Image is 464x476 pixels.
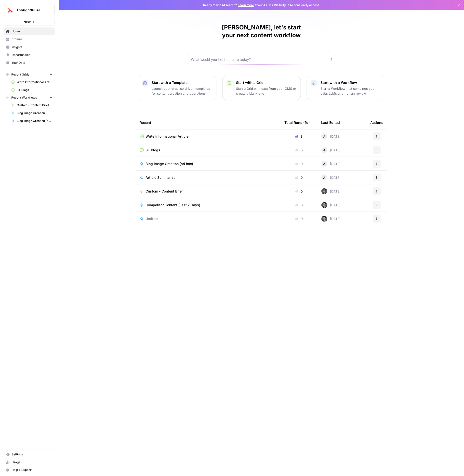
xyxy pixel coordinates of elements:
span: Recent Grids [11,72,29,77]
span: A [323,148,325,153]
span: Blog Image Creation (ad hoc) [17,119,53,123]
span: Blog Image Creation [17,111,53,115]
a: Insights [4,43,55,51]
span: Custom - Content Brief [146,189,183,194]
span: Thoughtful AI Content Engine [16,8,46,13]
div: [DATE] [321,202,341,208]
span: A [323,161,325,166]
div: Total Runs (7d) [285,116,310,129]
img: klt2gisth7jypmzdkryddvk9ywnb [321,188,327,194]
img: klt2gisth7jypmzdkryddvk9ywnb [321,216,327,222]
a: ST Blogs [9,86,55,94]
span: A [323,134,325,139]
a: Learn more [238,3,254,7]
a: Write Informational Article [140,134,277,139]
span: Home [12,29,53,34]
span: New [24,19,31,24]
span: A [323,175,325,180]
span: Ready to win AI search? about AirOps Visibility [203,3,286,7]
span: ST Blogs [146,148,160,153]
p: Launch best-practice driven templates for content creation and operations [152,86,212,96]
div: [DATE] [321,161,341,167]
span: Your Data [12,61,53,65]
input: What would you like to create today? [191,57,326,62]
a: Your Data [4,59,55,67]
div: Last Edited [321,116,340,129]
span: ST Blogs [17,88,53,92]
div: [DATE] [321,175,341,180]
div: [DATE] [321,147,341,153]
span: Help + Support [12,468,53,472]
a: Blog Image Creation [9,109,55,117]
span: Settings [12,452,53,457]
button: Start with a TemplateLaunch best-practice driven templates for content creation and operations [138,76,216,100]
button: Start with a GridStart a Grid with data from your CMS or create a blank one [222,76,301,100]
p: Start with a Template [152,80,212,85]
div: 0 [285,175,314,180]
img: klt2gisth7jypmzdkryddvk9ywnb [321,202,327,208]
h1: [PERSON_NAME], let's start your next content workflow [188,24,335,39]
button: Recent Workflows [4,94,55,101]
span: Article Summarizer [146,175,177,180]
div: 0 [285,216,314,221]
div: 0 [285,189,314,194]
span: Untitled [146,216,159,221]
button: Recent Grids [4,71,55,78]
div: [DATE] [321,133,341,139]
a: Article Summarizer [140,175,277,180]
p: Start with a Workflow [321,80,381,85]
a: Write Informational Article [9,78,55,86]
span: Usage [12,460,53,464]
a: Untitled [140,216,277,221]
span: Custom - Content Brief [17,103,53,107]
span: Write Informational Article [17,80,53,84]
p: Start a Workflow that combines your data, LLMs and human review [321,86,381,96]
div: 0 [285,161,314,166]
a: Usage [4,458,55,466]
span: Recent Workflows [11,95,37,100]
a: Home [4,27,55,35]
a: Blog Image Creation (ad hoc) [9,117,55,125]
span: Write Informational Article [146,134,189,139]
p: Start with a Grid [236,80,297,85]
a: Competitor Content (Last 7 Days) [140,203,277,207]
span: Browse [12,37,53,41]
a: Settings [4,450,55,458]
span: Insights [12,45,53,49]
div: [DATE] [321,216,341,222]
span: Blog Image Creation (ad hoc) [146,161,193,166]
a: Browse [4,35,55,43]
button: New [4,18,55,26]
div: 3 [285,134,314,139]
a: ST Blogs [140,148,277,153]
button: Start with a WorkflowStart a Workflow that combines your data, LLMs and human review [307,76,385,100]
div: Recent [140,116,277,129]
div: Actions [371,116,384,129]
div: 0 [285,148,314,153]
a: Blog Image Creation (ad hoc) [140,161,277,166]
img: Thoughtful AI Content Engine Logo [6,6,14,14]
a: Opportunities [4,51,55,59]
span: Competitor Content (Last 7 Days) [146,203,200,207]
a: Custom - Content Brief [9,101,55,109]
span: Actions early access [290,3,320,7]
button: Workspace: Thoughtful AI Content Engine [4,4,55,16]
button: Help + Support [4,466,55,474]
a: Custom - Content Brief [140,189,277,194]
span: Opportunities [12,53,53,57]
p: Start a Grid with data from your CMS or create a blank one [236,86,297,96]
div: 0 [285,203,314,207]
div: [DATE] [321,188,341,194]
